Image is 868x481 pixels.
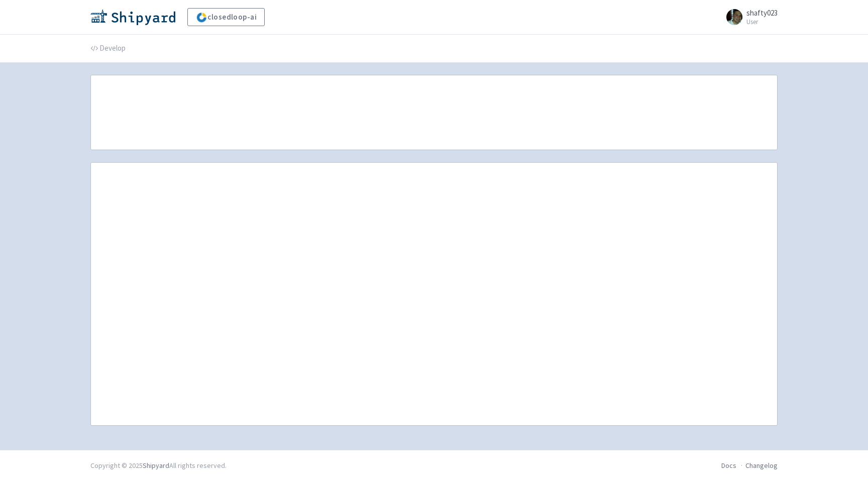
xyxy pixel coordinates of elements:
[745,461,778,470] a: Changelog
[746,19,778,25] small: User
[90,460,227,471] div: Copyright © 2025 All rights reserved.
[143,461,169,470] a: Shipyard
[721,461,736,470] a: Docs
[90,9,175,25] img: Shipyard logo
[720,9,778,25] a: shafty023 User
[746,8,778,18] span: shafty023
[90,35,126,63] a: Develop
[187,8,265,26] a: closedloop-ai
